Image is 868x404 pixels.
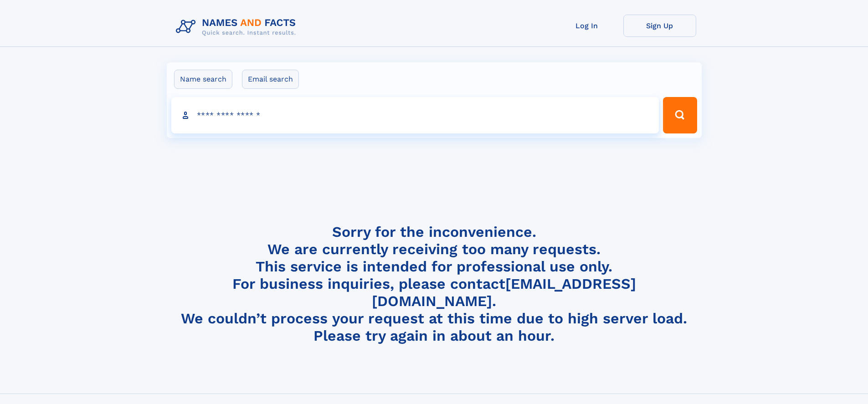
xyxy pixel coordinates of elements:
[171,97,659,133] input: search input
[174,70,232,89] label: Name search
[550,15,623,37] a: Log In
[663,97,697,133] button: Search Button
[623,15,696,37] a: Sign Up
[242,70,299,89] label: Email search
[172,223,696,345] h4: Sorry for the inconvenience. We are currently receiving too many requests. This service is intend...
[172,15,303,39] img: Logo Names and Facts
[372,275,636,310] a: [EMAIL_ADDRESS][DOMAIN_NAME]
